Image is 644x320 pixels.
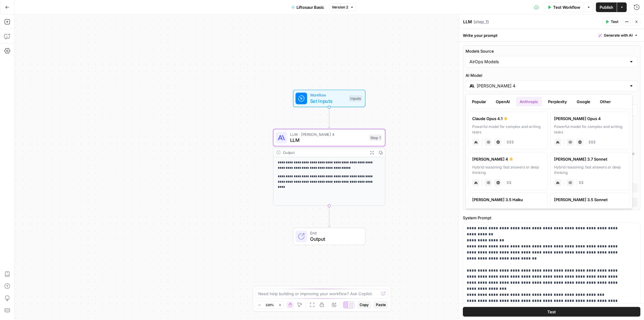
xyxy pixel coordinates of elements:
label: Max Output Length (optional) [554,96,638,103]
span: Test Workflow [553,4,580,10]
div: Hybrid reasoning: fast answers or deep thinking [472,165,544,175]
div: Output [283,150,366,155]
button: Popular [468,97,490,106]
textarea: LLM [463,19,472,25]
button: Liftosaur Basic [288,2,328,12]
button: Google [573,97,594,106]
span: Test [611,19,618,24]
div: View outputs as they are generated in real-time, rather than waiting for the entire execution to ... [474,151,635,162]
span: End [310,230,359,236]
g: Edge from step_1 to end [328,206,330,227]
button: Version 2 [329,3,357,11]
span: ( step_1 ) [473,19,489,25]
span: Publish [600,4,613,10]
label: AI Model [466,72,638,78]
div: Powerful model for complex and writing tasks [472,124,544,135]
span: Output [310,235,359,243]
button: Close [466,198,638,207]
span: Workflow [310,92,346,98]
div: WorkflowSet InputsInputs [273,90,386,107]
span: Cost tier [507,139,514,145]
div: Maximum number of tokens to output [554,118,638,124]
div: Hybrid reasoning: fast answers or deep thinking [554,165,626,175]
label: System Prompt [463,215,640,221]
span: Cost tier [507,180,511,185]
input: Auto-Max [558,107,634,113]
div: [PERSON_NAME] Opus 4 [554,116,626,122]
button: OpenAI [492,97,514,106]
div: [PERSON_NAME] 3.5 Sonnet [554,197,626,203]
span: Cost tier [589,139,596,145]
div: [PERSON_NAME] 3.5 Haiku [472,197,544,203]
button: Test Workflow [544,2,584,12]
button: Copy [357,301,371,309]
span: Test [547,309,556,315]
div: Step 1 [369,134,382,141]
span: Cost tier [579,180,584,185]
div: [PERSON_NAME] 3.7 Sonnet [554,156,626,162]
button: Publish [596,2,617,12]
button: Perplexity [544,97,571,106]
span: Set Inputs [310,97,346,105]
label: Models Source [466,48,638,54]
span: Copy [360,302,369,308]
div: Powerful model for complex and writing tasks [554,124,626,135]
g: Edge from start to step_1 [328,107,330,128]
span: Liftosaur Basic [297,4,325,10]
span: LLM · [PERSON_NAME] 4 [290,132,366,137]
input: AirOps Models [469,59,626,65]
span: 120% [266,302,274,307]
button: Generate with AI [596,31,640,39]
span: LLM [290,137,366,144]
div: Claude Opus 4.1 [472,116,544,122]
span: Version 2 [332,5,348,10]
div: Inputs [349,95,362,102]
button: Anthropic [516,97,542,106]
div: Write your prompt [459,29,644,41]
button: Paste [373,301,388,309]
button: Test [463,307,640,317]
div: EndOutput [273,228,386,245]
div: Flagship intelligent model for complex tasks [554,205,626,216]
div: Fast and intelligent model for lightweight tasks [472,205,544,216]
button: Other [596,97,614,106]
button: Continue [573,183,636,193]
button: Test [603,18,621,26]
span: Paste [376,302,386,308]
input: Select a model [477,83,626,89]
div: [PERSON_NAME] 4 [472,156,544,162]
span: Generate with AI [604,33,633,38]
